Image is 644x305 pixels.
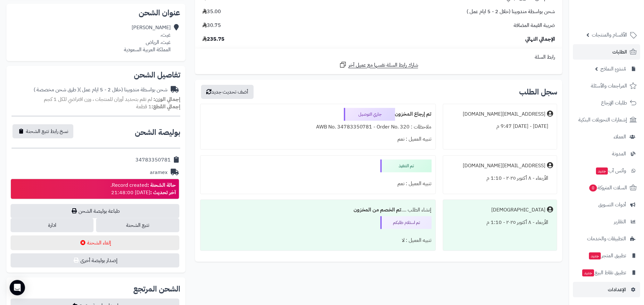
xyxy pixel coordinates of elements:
button: إصدار بوليصة أخرى [11,253,179,268]
span: 30.75 [202,22,221,29]
a: شارك رابط السلة نفسها مع عميل آخر [339,61,418,69]
button: إلغاء الشحنة [11,235,179,250]
div: [DEMOGRAPHIC_DATA] [491,206,545,214]
span: 0 [589,185,597,192]
button: نسخ رابط تتبع الشحنة [12,124,73,138]
a: إشعارات التحويلات البنكية [573,112,640,128]
span: الإجمالي النهائي [525,36,555,43]
span: العملاء [614,132,626,141]
span: لم تقم بتحديد أوزان للمنتجات ، وزن افتراضي للكل 1 كجم [44,95,152,103]
div: تنبيه العميل : نعم [204,133,432,145]
a: العملاء [573,129,640,144]
a: ادارة [11,218,94,232]
span: السلات المتروكة [589,183,627,192]
span: التقارير [614,217,626,226]
span: الإعدادات [608,285,626,294]
a: تطبيق نقاط البيعجديد [573,265,640,280]
span: شارك رابط السلة نفسها مع عميل آخر [348,62,418,69]
span: ضريبة القيمة المضافة [514,22,555,29]
span: التطبيقات والخدمات [587,234,626,243]
div: رابط السلة [198,54,560,61]
img: logo-2.png [600,17,638,30]
span: المدونة [612,149,626,158]
div: 34783350781 [135,156,171,164]
a: وآتس آبجديد [573,163,640,178]
div: الأربعاء - ٨ أكتوبر ٢٠٢٥ - 1:10 م [447,172,553,185]
span: جديد [582,269,594,276]
div: إنشاء الطلب .... [204,204,432,216]
a: طلبات الإرجاع [573,95,640,111]
span: وآتس آب [595,166,626,175]
a: تتبع الشحنة [96,218,179,232]
div: تنبيه العميل : نعم [204,177,432,190]
h2: تفاصيل الشحن [12,71,180,79]
span: مُنشئ النماذج [600,64,626,73]
h3: سجل الطلب [519,88,557,96]
a: التقارير [573,214,640,229]
a: الطلبات [573,44,640,60]
button: أضف تحديث جديد [201,85,254,99]
div: aramex [150,169,167,176]
span: شحن بواسطة مندوبينا (خلال 2 - 5 ايام عمل ) [467,8,555,15]
a: تطبيق المتجرجديد [573,248,640,263]
span: الطلبات [612,47,627,56]
span: 235.75 [202,36,224,43]
span: تطبيق نقاط البيع [582,268,626,277]
div: [PERSON_NAME] غيث، غيث، الرياض المملكة العربية السعودية [124,24,171,53]
span: 35.00 [202,8,221,15]
span: ( طرق شحن مخصصة ) [34,86,79,94]
a: المراجعات والأسئلة [573,78,640,94]
div: تنبيه العميل : لا [204,234,432,247]
span: إشعارات التحويلات البنكية [578,115,627,124]
div: Open Intercom Messenger [10,280,25,295]
div: الأربعاء - ٨ أكتوبر ٢٠٢٥ - 1:10 م [447,216,553,229]
h2: بوليصة الشحن [135,128,180,136]
div: جاري التوصيل [344,108,395,121]
span: طلبات الإرجاع [601,98,627,107]
span: جديد [596,168,608,175]
div: [DATE] - [DATE] 9:47 م [447,120,553,133]
span: أدوات التسويق [598,200,626,209]
div: [EMAIL_ADDRESS][DOMAIN_NAME] [463,162,545,169]
div: تم التنفيذ [380,160,432,172]
a: الإعدادات [573,282,640,297]
strong: إجمالي الوزن: [153,95,180,103]
div: شحن بواسطة مندوبينا (خلال 2 - 5 ايام عمل ) [34,86,167,94]
strong: حالة الشحنة : [147,181,176,189]
small: 1 قطعة [136,103,180,111]
h2: الشحن المرتجع [133,285,180,293]
span: جديد [589,252,601,260]
div: [EMAIL_ADDRESS][DOMAIN_NAME] [463,111,545,118]
div: ملاحظات : AWB No. 34783350781 - Order No. 320 [204,121,432,133]
div: Record created. [DATE] 21:48:00 [110,182,176,196]
span: تطبيق المتجر [588,251,626,260]
a: المدونة [573,146,640,161]
a: السلات المتروكة0 [573,180,640,195]
span: الأقسام والمنتجات [592,30,627,39]
h2: عنوان الشحن [12,9,180,17]
span: المراجعات والأسئلة [591,81,627,90]
b: تم إرجاع المخزون [395,110,432,118]
span: نسخ رابط تتبع الشحنة [26,128,68,135]
a: طباعة بوليصة الشحن [11,204,179,218]
strong: إجمالي القطع: [151,103,180,111]
b: تم الخصم من المخزون [354,206,402,214]
a: التطبيقات والخدمات [573,231,640,246]
a: أدوات التسويق [573,197,640,212]
div: تم استلام طلبكم [380,216,432,229]
strong: آخر تحديث : [150,189,176,196]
